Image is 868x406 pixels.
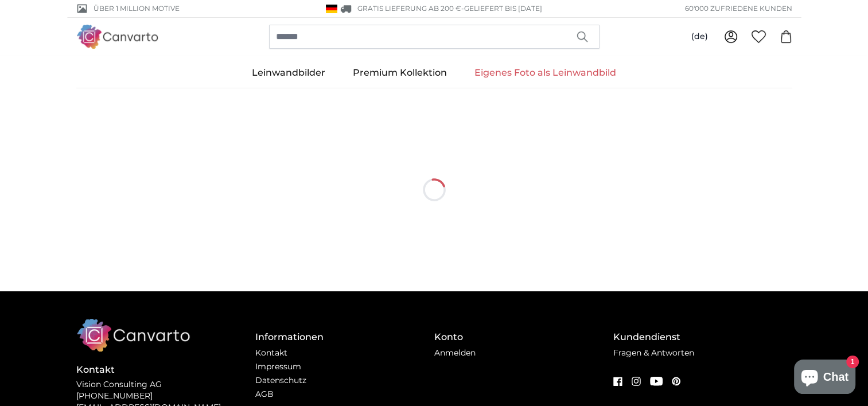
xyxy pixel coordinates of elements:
h4: Kundendienst [613,330,792,344]
a: Kontakt [255,348,287,358]
a: Leinwandbilder [238,58,339,88]
a: Impressum [255,361,301,372]
span: 60'000 ZUFRIEDENE KUNDEN [685,3,792,14]
a: Anmelden [434,348,476,358]
img: Deutschland [326,5,337,13]
button: (de) [682,26,717,47]
inbox-online-store-chat: Onlineshop-Chat von Shopify [791,360,859,397]
a: Datenschutz [255,375,306,385]
span: GRATIS Lieferung ab 200 € [357,4,461,13]
h4: Kontakt [76,363,255,377]
h4: Konto [434,330,613,344]
a: Eigenes Foto als Leinwandbild [461,58,630,88]
span: Geliefert bis [DATE] [464,4,542,13]
img: Canvarto [76,25,159,48]
a: AGB [255,389,274,399]
a: Fragen & Antworten [613,348,694,358]
span: - [461,4,542,13]
a: Premium Kollektion [339,58,461,88]
span: Über 1 Million Motive [94,3,180,14]
h4: Informationen [255,330,434,344]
